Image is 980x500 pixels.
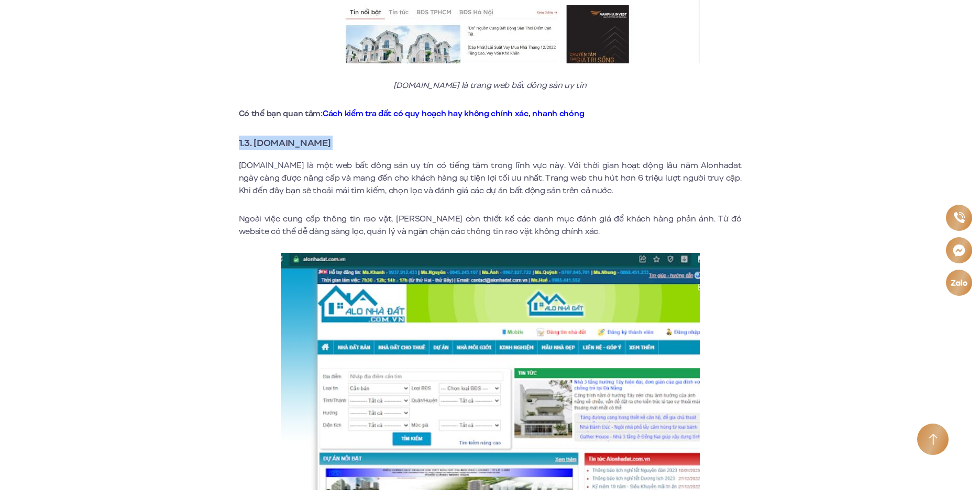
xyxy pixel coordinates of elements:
img: Phone icon [953,212,964,223]
img: Messenger icon [953,244,965,257]
p: Ngoài việc cung cấp thông tin rao vặt, [PERSON_NAME] còn thiết kế các danh mục đánh giá để khách ... [239,213,742,238]
strong: 1.3. [DOMAIN_NAME] [239,136,331,150]
p: [DOMAIN_NAME] là một web bất đông sản uy tín có tiếng tăm trong lĩnh vực này. Với thời gian hoạt ... [239,159,742,197]
img: Arrow icon [929,434,938,446]
img: Zalo icon [950,280,967,286]
em: [DOMAIN_NAME] là trang web bất đông sản uy tín [393,80,586,91]
strong: Có thể bạn quan tâm: [239,108,585,119]
img: Alonhadat.com.vn là một web bất đông sản uy tín [281,253,700,490]
a: Cách kiểm tra đất có quy hoạch hay không chính xác, nhanh chóng [323,108,584,119]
